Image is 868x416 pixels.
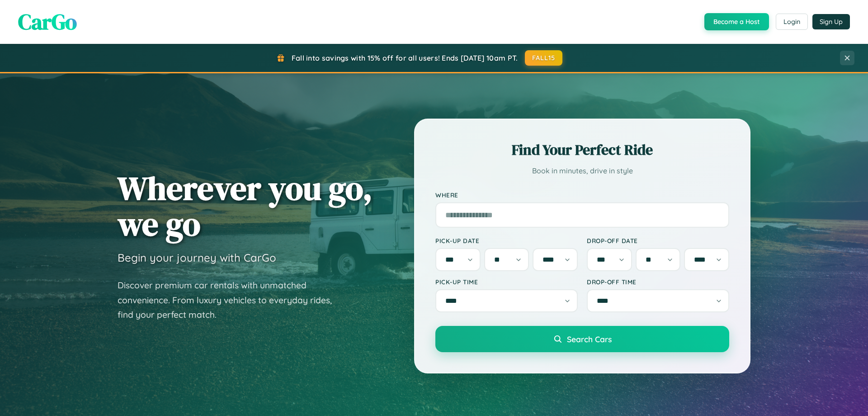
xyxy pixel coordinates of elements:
p: Book in minutes, drive in style [435,164,729,177]
h3: Begin your journey with CarGo [118,251,276,264]
label: Pick-up Time [435,278,578,286]
label: Drop-off Time [587,278,729,286]
label: Drop-off Date [587,237,729,244]
span: Search Cars [567,334,612,344]
label: Where [435,191,729,199]
button: Sign Up [812,14,850,29]
p: Discover premium car rentals with unmatched convenience. From luxury vehicles to everyday rides, ... [118,278,344,322]
h2: Find Your Perfect Ride [435,140,729,160]
button: FALL15 [525,50,563,66]
button: Search Cars [435,326,729,352]
button: Become a Host [704,13,769,30]
span: CarGo [18,7,77,37]
span: Fall into savings with 15% off for all users! Ends [DATE] 10am PT. [292,53,518,62]
h1: Wherever you go, we go [118,170,373,242]
label: Pick-up Date [435,237,578,244]
button: Login [776,14,808,30]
